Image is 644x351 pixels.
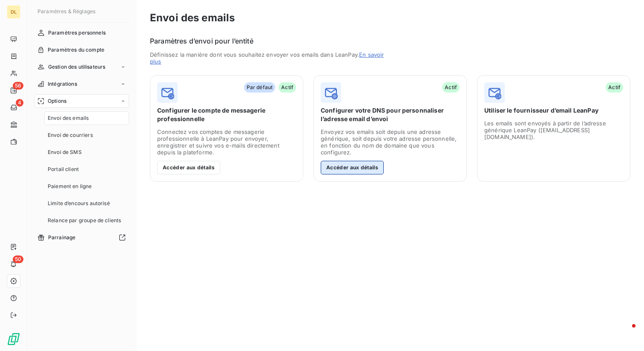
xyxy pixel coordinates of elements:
[48,97,66,105] span: Options
[48,183,92,190] span: Paiement en ligne
[34,60,129,74] a: Gestion des utilisateurs
[48,46,104,54] span: Paramètres du compte
[7,332,20,346] img: Logo LeanPay
[44,180,129,193] a: Paiement en ligne
[34,94,129,227] a: OptionsEnvoi des emailsEnvoi de courriersEnvoi de SMSPortail clientPaiement en ligneLimite d’enco...
[7,101,20,114] a: 4
[34,231,129,244] a: Parrainage
[44,128,129,142] a: Envoi de courriers
[48,63,106,71] span: Gestion des utilisateurs
[44,111,129,125] a: Envoi des emails
[37,8,95,15] span: Paramètres & Réglages
[7,5,20,19] div: DL
[48,217,121,224] span: Relance par groupe de clients
[16,99,23,107] span: 4
[44,145,129,159] a: Envoi de SMS
[48,131,93,139] span: Envoi de courriers
[48,148,82,156] span: Envoi de SMS
[321,128,460,156] span: Envoyez vos emails soit depuis une adresse générique, soit depuis votre adresse personnelle, en f...
[48,29,106,37] span: Paramètres personnels
[606,82,623,93] span: Actif
[44,214,129,227] a: Relance par groupe de clients
[484,120,623,140] span: Les emails sont envoyés à partir de l’adresse générique LeanPay ([EMAIL_ADDRESS][DOMAIN_NAME]).
[150,51,384,65] a: En savoir plus
[13,82,23,90] span: 56
[615,322,635,342] iframe: Intercom live chat
[7,84,20,97] a: 56
[44,162,129,176] a: Portail client
[48,234,76,241] span: Parrainage
[150,51,385,65] span: Définissez la manière dont vous souhaitez envoyer vos emails dans LeanPay.
[48,80,77,88] span: Intégrations
[34,26,129,40] a: Paramètres personnels
[34,43,129,57] a: Paramètres du compte
[44,197,129,210] a: Limite d’encours autorisé
[321,161,384,174] button: Accéder aux détails
[48,200,110,207] span: Limite d’encours autorisé
[157,128,296,156] span: Connectez vos comptes de messagerie professionnelle à LeanPay pour envoyer, enregistrer et suivre...
[157,106,296,123] span: Configurer le compte de messagerie professionnelle
[442,82,460,93] span: Actif
[279,82,296,93] span: Actif
[157,161,220,174] button: Accéder aux détails
[150,10,630,26] h3: Envoi des emails
[150,36,630,46] h6: Paramètres d’envoi pour l’entité
[13,255,23,263] span: 50
[484,106,623,115] span: Utiliser le fournisseur d’email LeanPay
[48,114,89,122] span: Envoi des emails
[321,106,460,123] span: Configurer votre DNS pour personnaliser l’adresse email d’envoi
[48,165,79,173] span: Portail client
[34,77,129,91] a: Intégrations
[244,82,276,93] span: Par défaut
